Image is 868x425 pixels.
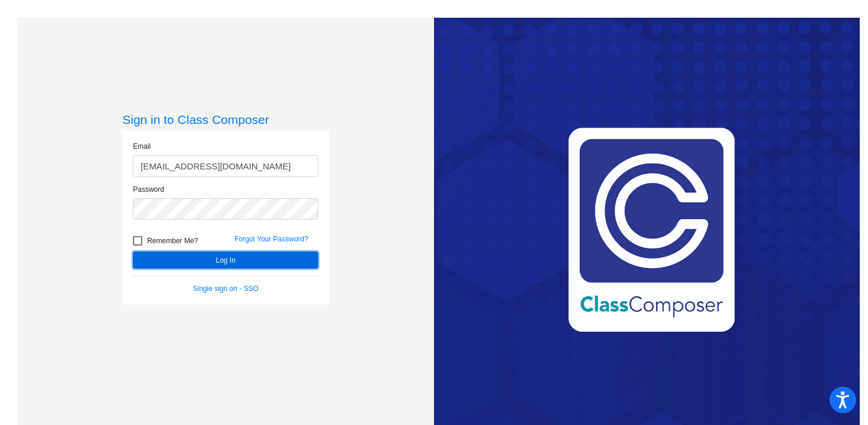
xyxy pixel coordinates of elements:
a: Single sign on - SSO [193,285,259,293]
label: Password [133,184,164,195]
span: Remember Me? [147,234,198,248]
a: Forgot Your Password? [234,235,308,243]
button: Log In [133,251,318,269]
h3: Sign in to Class Composer [122,112,329,127]
label: Email [133,141,151,152]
